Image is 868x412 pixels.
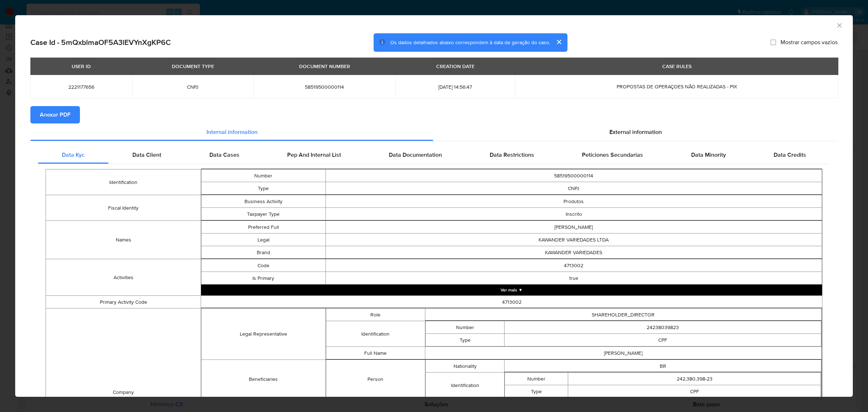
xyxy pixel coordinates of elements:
[432,60,479,72] div: CREATION DATE
[770,39,776,45] input: Mostrar campos vazios
[325,246,822,259] td: KAWANDER VARIEDADES
[62,151,85,159] span: Data Kyc
[201,208,325,220] td: Taxpayer Type
[617,83,737,90] span: PROPOSTAS DE OPERAÇOES NÃO REALIZADAS - PIX
[780,39,838,46] span: Mostrar campos vazios
[326,360,425,399] td: Person
[325,208,822,220] td: Inscrito
[425,334,505,346] td: Type
[39,84,124,90] span: 2221177656
[201,246,325,259] td: Brand
[325,259,822,272] td: 4713002
[30,38,171,47] h2: Case Id - 5mQxblmaOF5A3lEVYnXgKP6C
[141,84,245,90] span: CNPJ
[201,169,325,182] td: Number
[46,195,201,221] td: Fiscal Identity
[390,39,550,46] span: Os dados detalhados abaixo correspondem à data de geração do caso.
[325,195,822,208] td: Produtos
[326,321,425,347] td: Identification
[505,321,821,334] td: 24238039823
[209,151,239,159] span: Data Cases
[490,151,534,159] span: Data Restrictions
[46,169,201,195] td: Identification
[201,182,325,195] td: Type
[326,308,425,321] td: Role
[550,33,567,51] button: cerrar
[201,360,325,399] td: Beneficiaries
[568,385,821,398] td: CPF
[67,60,95,72] div: USER ID
[425,321,505,334] td: Number
[325,169,822,182] td: 58519500000114
[774,151,806,159] span: Data Credits
[425,360,505,373] td: Nationality
[325,272,822,285] td: true
[201,308,325,360] td: Legal Representative
[425,308,821,321] td: SHAREHOLDER_DIRECTOR
[40,107,71,123] span: Anexar PDF
[325,182,822,195] td: CNPJ
[46,296,201,308] td: Primary Activity Code
[207,128,258,136] span: Internal information
[325,221,822,234] td: [PERSON_NAME]
[505,373,568,385] td: Number
[38,146,830,164] div: Detailed internal info
[46,221,201,259] td: Names
[201,221,325,234] td: Preferred Full
[201,285,822,295] button: Expand array
[167,60,218,72] div: DOCUMENT TYPE
[425,347,821,360] td: [PERSON_NAME]
[691,151,726,159] span: Data Minority
[425,373,505,398] td: Identification
[287,151,341,159] span: Pep And Internal List
[201,296,822,308] td: 4713002
[505,334,821,346] td: CPF
[15,15,853,397] div: closure-recommendation-modal
[262,84,387,90] span: 58519500000114
[201,195,325,208] td: Business Activity
[836,22,842,28] button: Fechar a janela
[505,385,568,398] td: Type
[404,84,506,90] span: [DATE] 14:56:47
[582,151,643,159] span: Peticiones Secundarias
[132,151,161,159] span: Data Client
[201,272,325,285] td: Is Primary
[201,259,325,272] td: Code
[568,373,821,385] td: 242.380.398-23
[389,151,442,159] span: Data Documentation
[30,106,80,123] button: Anexar PDF
[46,259,201,296] td: Activities
[609,128,662,136] span: External information
[295,60,354,72] div: DOCUMENT NUMBER
[326,347,425,360] td: Full Name
[505,360,821,373] td: BR
[201,234,325,246] td: Legal
[325,234,822,246] td: KAWANDER VARIEDADES LTDA
[658,60,696,72] div: CASE RULES
[30,123,838,141] div: Detailed info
